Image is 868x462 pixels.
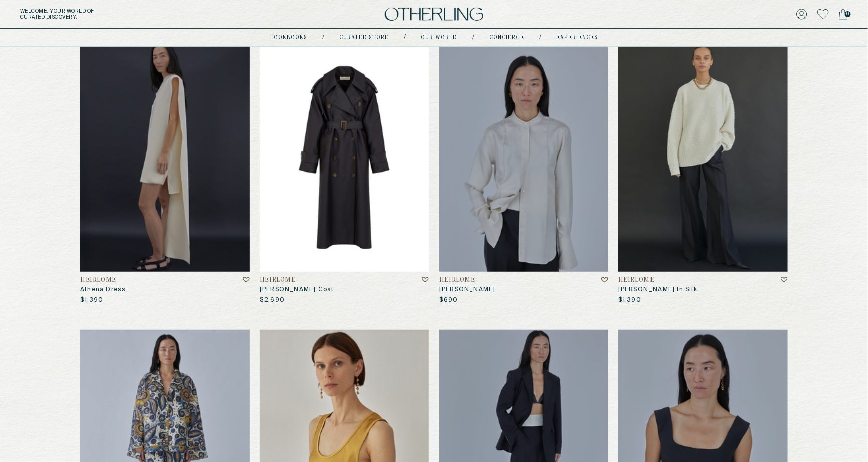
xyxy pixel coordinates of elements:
h4: Heirlome [618,277,655,284]
a: Patricia Sweater in SilkHeirlome[PERSON_NAME] In Silk$1,390 [618,43,788,304]
span: 0 [845,11,851,17]
a: experiences [556,35,598,40]
h5: Welcome . Your world of curated discovery. [20,8,269,20]
p: $1,390 [80,296,103,304]
div: / [472,34,474,42]
a: Curated store [339,35,389,40]
a: Athena DressHeirlomeAthena Dress$1,390 [80,43,250,304]
a: concierge [489,35,524,40]
img: Athena Dress [80,43,250,272]
div: / [322,34,324,42]
a: lookbooks [270,35,307,40]
h4: Heirlome [80,277,116,284]
p: $2,690 [260,296,285,304]
img: logo [385,8,483,21]
h3: Athena Dress [80,286,250,294]
a: Our world [421,35,457,40]
p: $690 [439,296,458,304]
img: Micaela Coat [260,43,429,272]
h3: [PERSON_NAME] [439,286,608,294]
img: Patricia Sweater in Silk [618,43,788,272]
a: 0 [839,7,848,21]
a: Micaela CoatHeirlome[PERSON_NAME] Coat$2,690 [260,43,429,304]
img: Petra Shirt [439,43,608,272]
h3: [PERSON_NAME] Coat [260,286,429,294]
div: / [539,34,541,42]
a: Petra ShirtHeirlome[PERSON_NAME]$690 [439,43,608,304]
div: / [404,34,406,42]
h4: Heirlome [260,277,296,284]
p: $1,390 [618,296,641,304]
h3: [PERSON_NAME] In Silk [618,286,788,294]
h4: Heirlome [439,277,475,284]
